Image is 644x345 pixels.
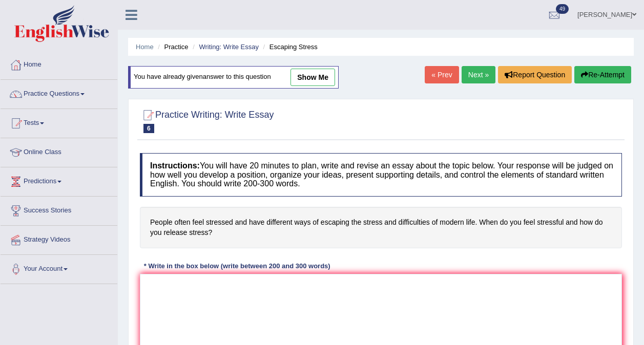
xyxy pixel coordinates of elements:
[556,4,569,14] span: 49
[1,138,117,164] a: Online Class
[140,207,622,248] h4: People often feel stressed and have different ways of escaping the stress and difficulties of mod...
[261,42,318,52] li: Escaping Stress
[1,80,117,105] a: Practice Questions
[140,261,334,271] div: * Write in the box below (write between 200 and 300 words)
[128,66,339,89] div: You have already given answer to this question
[140,153,622,197] h4: You will have 20 minutes to plan, write and revise an essay about the topic below. Your response ...
[1,255,117,281] a: Your Account
[155,42,188,52] li: Practice
[1,51,117,76] a: Home
[150,161,200,170] b: Instructions:
[290,69,335,86] a: show me
[136,43,154,51] a: Home
[498,66,572,83] button: Report Question
[574,66,631,83] button: Re-Attempt
[1,197,117,222] a: Success Stories
[1,109,117,135] a: Tests
[462,66,495,83] a: Next »
[143,124,154,133] span: 6
[199,43,259,51] a: Writing: Write Essay
[1,167,117,193] a: Predictions
[425,66,459,83] a: « Prev
[140,107,274,133] h2: Practice Writing: Write Essay
[1,226,117,251] a: Strategy Videos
